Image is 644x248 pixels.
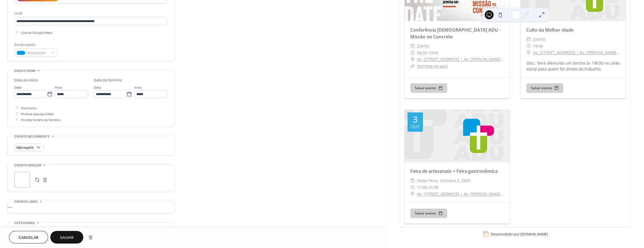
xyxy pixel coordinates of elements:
[21,117,61,123] span: Ocultar horário de término
[410,43,415,49] div: ​
[50,231,83,244] button: Salvar
[410,177,415,184] div: ​
[21,30,52,36] span: Link do Google Maps
[14,10,166,16] div: Local
[7,201,174,213] div: •••
[14,85,22,91] span: Data
[60,235,74,241] span: Salvar
[410,49,415,56] div: ​
[410,56,415,63] div: ​
[526,49,531,56] div: ​
[533,36,546,43] span: [DATE]
[14,162,41,168] span: Evento imagem
[9,231,48,244] button: Cancelar
[28,50,48,56] span: #009DE0FF
[526,83,563,93] button: Salvar evento
[428,49,439,56] span: 19:45
[533,49,620,56] a: Av. [STREET_ADDRESS] | Av. [PERSON_NAME], 3121 - Pirituba
[14,199,38,205] span: Evento links
[413,115,418,124] div: 3
[526,43,531,49] div: ​
[427,184,428,191] span: -
[14,77,38,83] div: Data de início
[410,83,447,93] button: Salvar evento
[14,134,50,140] span: Evento recorrente
[526,36,531,43] div: ​
[520,232,548,237] a: [DOMAIN_NAME]
[21,111,54,117] span: Mostrar apenas a data
[410,191,415,197] div: ​
[14,172,30,188] div: ;
[521,60,626,72] div: Obs.: Será oferecido um lanche às 19h30 no salão social para quem for direto do trabalho.
[417,49,427,56] span: 08:30
[417,56,504,63] a: Av. [STREET_ADDRESS] | Av. [PERSON_NAME], 3121 - Pirituba
[405,168,510,174] div: Feira de artesanato + Feira gastronômica
[134,85,141,91] span: Hora
[417,184,427,191] span: 17:00
[411,125,420,129] div: out
[410,63,415,69] div: ​
[19,235,38,241] span: Cancelar
[94,77,122,83] div: Data de término
[428,184,439,191] span: 21:00
[491,232,548,237] div: Desenvolvido por
[7,223,174,234] div: •••
[94,85,101,91] span: Data
[21,105,37,111] span: Dia inteiro
[410,209,447,218] button: Salvar evento
[55,85,62,91] span: Hora
[417,63,448,69] a: Inscreva-se aqui
[521,27,626,33] div: Culto da Melhor Idade
[410,27,501,40] a: Conferência [DEMOGRAPHIC_DATA] ADU - Missão no Concreto
[417,43,430,49] span: [DATE]
[533,43,543,49] span: 19:45
[14,42,56,48] div: Cor do evento
[14,220,35,226] span: Categorias
[417,191,504,197] a: Av. [STREET_ADDRESS] | Av. [PERSON_NAME], 3121 - Pirituba
[427,49,428,56] span: -
[14,68,35,74] span: Data e hora
[16,145,34,151] span: Não repetir
[417,177,470,184] span: sexta-feira, outubro 3, 2025
[410,184,415,191] div: ​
